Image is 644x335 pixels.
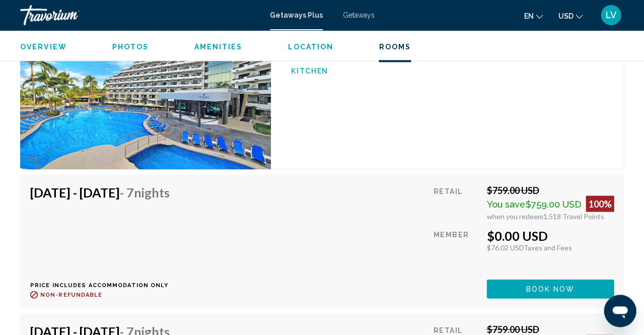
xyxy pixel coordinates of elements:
[434,184,479,220] div: Retail
[194,42,242,51] button: Amenities
[30,184,170,199] h4: [DATE] - [DATE]
[558,9,583,23] button: Change currency
[558,12,573,20] span: USD
[524,12,533,20] span: en
[606,10,616,20] span: LV
[112,42,149,51] button: Photos
[486,243,614,251] div: $76.02 USD
[486,228,614,243] div: $0.00 USD
[20,2,271,169] img: ii_prv1.jpg
[20,5,260,25] a: Travorium
[543,212,604,220] span: 1,518 Travel Points
[524,9,543,23] button: Change language
[134,184,170,199] span: Nights
[604,295,636,327] iframe: Button to launch messaging window
[291,67,447,75] p: Kitchen
[586,195,614,212] div: 100%
[379,42,411,51] button: Rooms
[486,184,614,195] div: $759.00 USD
[343,11,375,19] a: Getaways
[288,43,333,51] span: Location
[379,43,411,51] span: Rooms
[20,42,67,51] button: Overview
[526,285,575,293] span: Book now
[20,43,67,51] span: Overview
[288,42,333,51] button: Location
[120,184,170,199] span: - 7
[486,279,614,298] button: Book now
[40,291,102,298] span: Non-refundable
[525,198,581,209] span: $759.00 USD
[30,282,177,288] p: Price includes accommodation only
[434,228,479,272] div: Member
[486,323,614,334] div: $759.00 USD
[194,43,242,51] span: Amenities
[523,243,571,251] span: Taxes and Fees
[270,11,323,19] a: Getaways Plus
[112,43,149,51] span: Photos
[486,198,525,209] span: You save
[486,212,543,220] span: when you redeem
[598,5,624,26] button: User Menu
